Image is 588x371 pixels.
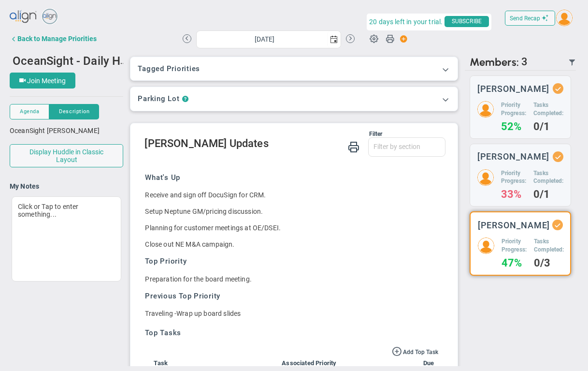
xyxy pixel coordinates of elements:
[144,137,445,151] h2: [PERSON_NAME] Updates
[501,169,526,186] h5: Priority Progress:
[554,222,561,228] div: Updated Status
[502,237,527,254] h5: Priority Progress:
[386,34,394,47] span: Print Huddle
[477,101,494,118] img: 204746.Person.photo
[145,223,438,233] p: Planning for customer meetings at OE/DSEI.
[27,77,66,85] span: Join Meeting
[477,169,494,186] img: 204747.Person.photo
[272,359,336,367] span: Associated Priority
[20,107,39,116] span: Agenda
[145,256,438,267] h3: Top Priority
[145,207,438,216] p: Setup Neptune GM/pricing discussion.
[534,237,564,254] h5: Tasks Completed:
[348,140,359,152] span: Print Huddle Member Updates
[501,122,526,131] h4: 52%
[478,221,550,230] h3: [PERSON_NAME]
[10,182,123,191] h4: My Notes
[501,190,526,199] h4: 33%
[10,144,123,167] button: Display Huddle in Classic Layout
[505,11,555,26] button: Send Recap
[502,259,527,267] h4: 47%
[533,101,564,118] h5: Tasks Completed:
[470,56,519,69] span: Members:
[59,107,89,116] span: Description
[403,349,438,356] span: Add Top Task
[369,16,443,28] span: 20 days left in your trial.
[534,259,564,267] h4: 0/3
[138,64,450,73] h3: Tagged Priorities
[365,29,383,47] span: Huddle Settings
[145,291,438,301] h3: Previous Top Priority
[176,310,241,317] span: Wrap up board slides
[17,35,97,43] div: Back to Manage Priorities
[510,15,540,22] span: Send Recap
[521,56,528,69] span: 3
[533,190,564,199] h4: 0/1
[145,239,438,249] p: Close out NE M&A campaign.
[145,173,438,183] h3: What's Up
[10,104,49,119] button: Agenda
[477,152,550,161] h3: [PERSON_NAME]
[477,84,550,93] h3: [PERSON_NAME]
[49,104,99,119] button: Description
[445,16,489,27] span: SUBSCRIBE
[501,101,526,118] h5: Priority Progress:
[138,94,179,104] h3: Parking Lot
[419,359,434,367] span: Due
[145,328,438,338] h3: Top Tasks
[533,122,564,131] h4: 0/1
[10,127,100,134] span: OceanSight [PERSON_NAME]
[12,196,121,282] div: Click or Tap to enter something...
[533,169,564,186] h5: Tasks Completed:
[10,73,75,89] button: Join Meeting
[327,31,341,48] span: select
[10,7,38,27] img: align-logo.svg
[556,10,573,26] img: 204746.Person.photo
[10,29,97,48] button: Back to Manage Priorities
[395,32,408,45] span: Action Button
[369,138,445,155] input: Filter by section
[555,85,561,92] div: Updated Status
[478,237,494,254] img: 206891.Person.photo
[144,131,382,137] div: Filter
[568,59,576,66] span: Filter Updated Members
[555,153,561,160] div: Updated Status
[145,190,438,200] p: Receive and sign off DocuSign for CRM.
[149,359,168,367] span: Task
[145,309,241,318] div: Traveling -
[13,53,150,68] span: OceanSight - Daily Huddle
[392,346,438,356] button: Add Top Task
[145,275,251,283] span: Preparation for the board meeting.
